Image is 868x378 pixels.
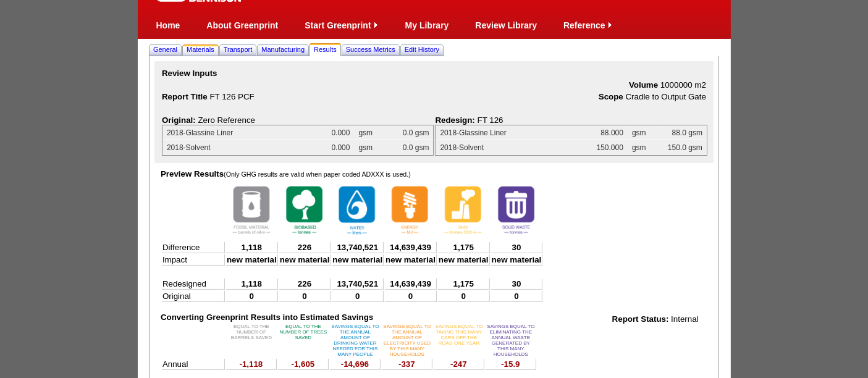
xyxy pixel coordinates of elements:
[599,92,623,101] b: Scope
[408,292,413,301] span: 0
[331,324,379,357] span: SAVINGS EQUAL TO THE ANNUAL AMOUNT OF DRINKING WATER NEEDED FOR THIS MANY PEOPLE
[298,243,311,252] span: 226
[436,125,592,140] td: 2018-Glassine Liner
[386,255,436,264] span: new material
[626,92,706,101] span: Cradle to Output Gate
[435,324,482,346] span: SAVINGS EQUAL TO TAKING THIS MANY CARS OFF THE ROAD ONE YEAR
[332,255,382,264] span: new material
[450,359,467,369] span: -247
[512,243,521,252] span: 30
[162,279,225,290] td: Redesigned
[162,92,208,101] b: Report Title
[221,43,255,56] a: Transport
[435,115,474,125] span: Redesign:
[671,314,698,324] span: Internal
[240,359,263,369] span: -1,118
[184,43,217,56] a: Materials
[492,180,541,240] img: SolidWaste_Metric.png
[661,125,707,140] td: 88.0 gsm
[187,46,214,53] span: Materials
[321,125,354,140] td: 0.000
[250,292,254,301] span: 0
[321,140,354,155] td: 0.000
[227,255,277,264] span: new material
[206,20,278,30] a: About Greenprint
[259,43,307,56] a: Manufacturing
[151,43,180,56] a: General
[302,292,306,301] span: 0
[605,20,615,30] img: Expand Reference
[398,359,415,369] span: -337
[227,180,276,240] img: Fossil.png
[390,279,431,288] span: 14,639,439
[402,43,442,56] a: Edit History
[161,169,411,178] span: Preview Results
[305,20,371,30] a: Start Greenprint
[224,46,253,53] span: Transport
[563,20,605,30] a: Reference
[405,20,449,30] a: My Library
[390,243,431,252] span: 14,639,439
[231,324,272,340] span: EQUAL TO THE NUMBER OF BARRELS SAVED
[514,292,518,301] span: 0
[436,140,592,155] td: 2018-Solvent
[661,140,707,155] td: 150.0 gsm
[162,140,321,155] td: 2018-Solvent
[280,255,330,264] span: new material
[224,170,411,178] span: (Only GHG results are valid when paper coded ADXXX is used.)
[592,125,628,140] td: 88.000
[387,125,433,140] td: 0.0 gsm
[461,292,466,301] span: 0
[660,80,706,90] span: 1000000 m2
[612,314,669,324] span: Report Status:
[475,20,537,30] a: Review Library
[162,242,225,253] td: Difference
[280,324,327,340] span: EQUAL TO THE NUMBER OF TREES SAVED
[492,255,542,264] span: new material
[156,20,180,30] a: Home
[341,359,369,369] span: -14,696
[629,80,658,90] b: Volume
[261,46,305,53] span: Manufacturing
[387,140,433,155] td: 0.0 gsm
[161,67,707,79] td: Review Inputs
[332,180,382,240] img: Water_Metric.png
[162,359,225,370] td: Annual
[209,92,254,101] span: FT 126 PCF
[280,180,329,240] img: Bio_Metric.png
[453,279,474,288] span: 1,175
[386,180,435,240] img: Energy_Metric.png
[371,20,381,30] img: Expand Start Greenprint
[242,243,262,252] span: 1,118
[383,324,431,357] span: SAVINGS EQUAL TO THE ANNUAL AMOUNT OF ELECTRICITY USED BY THIS MANY HOUSEHOLDS
[198,115,255,125] span: Zero Reference
[162,125,321,140] td: 2018-Glassine Liner
[346,46,395,53] span: Success Metrics
[354,140,387,155] td: gsm
[337,243,378,252] span: 13,740,521
[161,313,373,322] span: Converting Greenprint Results into Estimated Savings
[311,43,339,56] a: Results
[355,292,360,301] span: 0
[628,125,661,140] td: gsm
[162,254,225,266] td: Impact
[592,140,628,155] td: 150.000
[478,115,504,125] span: FT 126
[314,46,337,53] span: Results
[153,46,177,53] span: General
[512,279,521,288] span: 30
[298,279,311,288] span: 226
[628,140,661,155] td: gsm
[439,255,489,264] span: new material
[501,359,520,369] span: -15.9
[242,279,262,288] span: 1,118
[162,115,196,125] span: Original:
[405,46,439,53] span: Edit History
[292,359,315,369] span: -1,605
[453,243,474,252] span: 1,175
[354,125,387,140] td: gsm
[343,43,398,56] a: Success Metrics
[487,324,534,357] span: SAVINGS EQUAL TO ELIMINATING THE ANNUAL WASTE GENERATED BY THIS MANY HOUSEHOLDS
[439,180,488,240] img: GHG.png
[162,291,225,302] td: Original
